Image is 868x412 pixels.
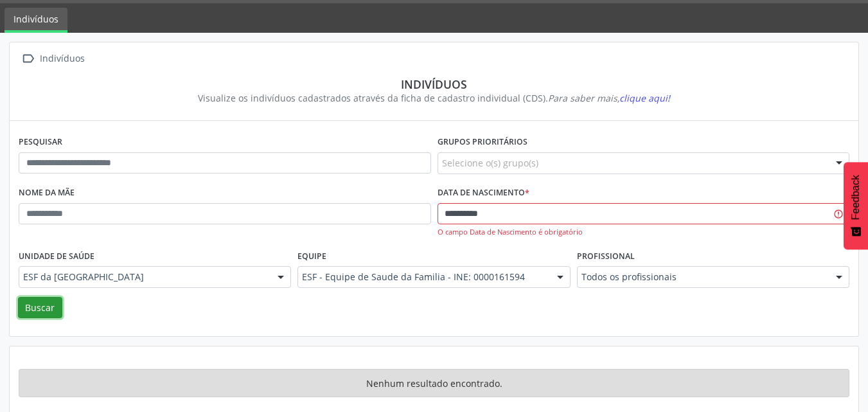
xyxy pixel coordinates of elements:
[19,49,37,68] i: 
[619,92,670,104] span: clique aqui!
[850,175,862,220] span: Feedback
[438,227,850,238] div: O campo Data de Nascimento é obrigatório
[302,271,544,283] span: ESF - Equipe de Saude da Familia - INE: 0000161594
[297,246,326,266] label: Equipe
[23,271,265,283] span: ESF da [GEOGRAPHIC_DATA]
[19,132,62,152] label: Pesquisar
[19,183,75,203] label: Nome da mãe
[19,369,849,397] div: Nenhum resultado encontrado.
[438,183,529,203] label: Data de nascimento
[37,49,87,68] div: Indivíduos
[438,132,527,152] label: Grupos prioritários
[28,91,840,105] div: Visualize os indivíduos cadastrados através da ficha de cadastro individual (CDS).
[19,246,94,266] label: Unidade de saúde
[844,162,868,249] button: Feedback - Mostrar pesquisa
[18,297,62,319] button: Buscar
[548,92,670,104] i: Para saber mais,
[581,271,823,283] span: Todos os profissionais
[442,156,538,170] span: Selecione o(s) grupo(s)
[577,246,635,266] label: Profissional
[4,8,67,33] a: Indivíduos
[28,77,840,91] div: Indivíduos
[19,49,87,68] a:  Indivíduos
